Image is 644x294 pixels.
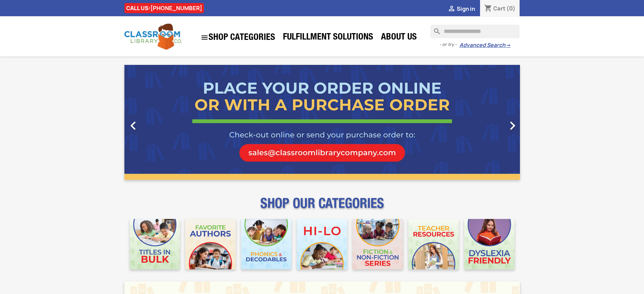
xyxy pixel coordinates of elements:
a: Next [460,65,520,180]
i: shopping_cart [484,5,492,13]
input: Search [430,25,520,38]
span: (0) [506,5,516,12]
a: Advanced Search→ [459,42,510,49]
a: [PHONE_NUMBER] [150,4,202,12]
div: CALL US: [124,3,204,13]
span: - or try - [439,41,459,48]
i:  [504,117,521,134]
img: CLC_Favorite_Authors_Mobile.jpg [185,219,236,269]
a: Previous [124,65,184,180]
i:  [125,117,142,134]
i:  [200,33,209,42]
span: Sign in [457,5,475,13]
a: SHOP CATEGORIES [197,30,279,45]
ul: Carousel container [124,65,520,180]
span: Cart [493,5,505,12]
a: About Us [378,31,420,45]
a: Fulfillment Solutions [280,31,377,45]
img: CLC_Dyslexia_Mobile.jpg [464,219,515,269]
img: CLC_Phonics_And_Decodables_Mobile.jpg [241,219,291,269]
img: CLC_Bulk_Mobile.jpg [130,219,180,269]
img: CLC_Teacher_Resources_Mobile.jpg [408,219,459,269]
i: search [430,25,438,33]
i:  [448,5,456,13]
img: CLC_HiLo_Mobile.jpg [297,219,347,269]
img: Classroom Library Company [124,24,182,50]
a:  Sign in [448,5,475,13]
img: CLC_Fiction_Nonfiction_Mobile.jpg [353,219,403,269]
p: SHOP OUR CATEGORIES [124,201,520,214]
span: → [505,42,510,49]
